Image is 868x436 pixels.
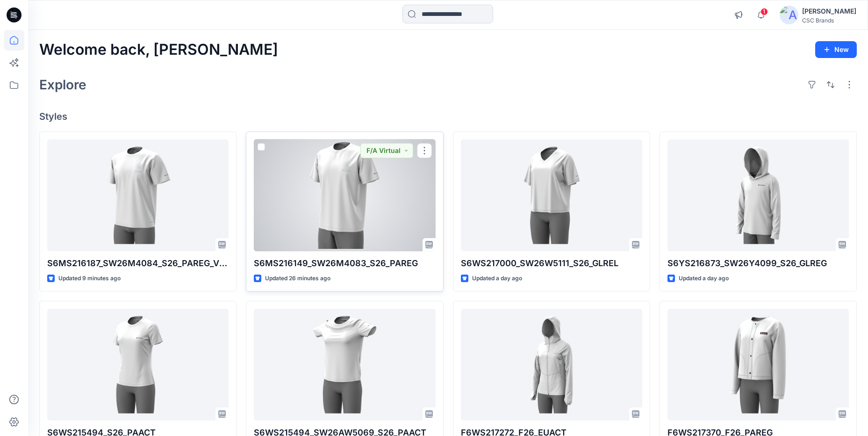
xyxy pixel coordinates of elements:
[667,139,849,251] a: S6YS216873_SW26Y4099_S26_GLREG
[780,6,798,24] img: avatar
[39,41,278,58] h2: Welcome back, [PERSON_NAME]
[667,309,849,421] a: F6WS217370_F26_PAREG
[39,77,86,92] h2: Explore
[254,309,435,421] a: S6WS215494_SW26AW5069_S26_PAACT
[254,257,435,270] p: S6MS216149_SW26M4083_S26_PAREG
[461,139,642,251] a: S6WS217000_SW26W5111_S26_GLREL
[760,8,768,15] span: 1
[47,309,229,421] a: S6WS215494_S26_PAACT
[472,274,522,283] p: Updated a day ago
[815,41,857,58] button: New
[47,139,229,251] a: S6MS216187_SW26M4084_S26_PAREG_VFA
[802,17,856,24] div: CSC Brands
[58,274,121,283] p: Updated 9 minutes ago
[254,139,435,251] a: S6MS216149_SW26M4083_S26_PAREG
[802,6,856,17] div: [PERSON_NAME]
[679,274,729,283] p: Updated a day ago
[47,257,229,270] p: S6MS216187_SW26M4084_S26_PAREG_VFA
[461,309,642,421] a: F6WS217272_F26_EUACT
[265,274,330,283] p: Updated 26 minutes ago
[39,111,857,122] h4: Styles
[461,257,642,270] p: S6WS217000_SW26W5111_S26_GLREL
[667,257,849,270] p: S6YS216873_SW26Y4099_S26_GLREG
